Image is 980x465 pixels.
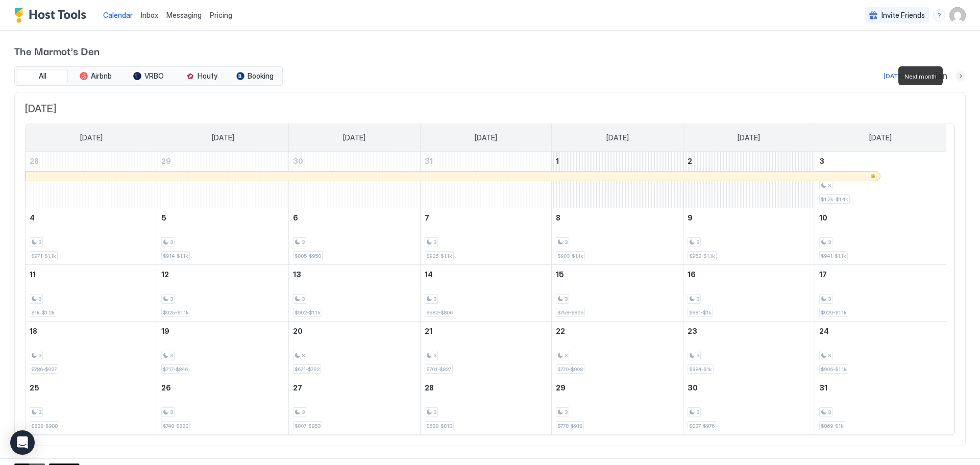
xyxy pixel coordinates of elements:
a: December 31, 2025 [421,152,552,170]
a: January 23, 2026 [683,322,815,340]
td: January 1, 2026 [552,152,683,208]
a: January 19, 2026 [157,322,288,340]
span: 3 [828,296,831,302]
span: [DATE] [212,133,234,142]
span: $770-$908 [557,366,583,373]
a: January 10, 2026 [815,208,946,227]
a: January 14, 2026 [421,265,552,284]
a: January 13, 2026 [289,265,420,284]
span: $701-$827 [426,366,451,373]
div: menu [933,9,945,21]
a: Inbox [141,10,158,20]
a: January 9, 2026 [683,208,815,227]
td: January 2, 2026 [683,152,815,208]
td: January 30, 2026 [683,378,815,435]
td: January 26, 2026 [157,378,289,435]
a: January 20, 2026 [289,322,420,340]
span: 28 [30,157,39,165]
span: 26 [161,383,171,392]
a: December 30, 2025 [289,152,420,170]
button: Next month [955,71,966,81]
span: 3 [696,409,699,415]
td: January 3, 2026 [815,152,946,208]
span: $906-$1.1k [821,366,847,373]
span: 3 [696,239,699,246]
a: January 26, 2026 [157,378,288,397]
a: January 7, 2026 [421,208,552,227]
button: VRBO [123,69,174,83]
span: [DATE] [80,133,103,142]
span: 20 [293,327,303,335]
span: 3 [433,409,436,415]
span: 30 [293,157,303,165]
td: December 28, 2025 [26,152,157,208]
span: $869-$1k [821,423,844,429]
td: January 17, 2026 [815,265,946,322]
span: 3 [170,409,173,415]
span: 11 [30,270,36,279]
span: $689-$813 [426,423,452,429]
a: Thursday [596,124,639,152]
span: $884-$1k [689,366,712,373]
span: 3 [38,239,41,246]
span: 3 [696,352,699,359]
td: January 9, 2026 [683,208,815,265]
a: January 16, 2026 [683,265,815,284]
span: 3 [828,352,831,359]
span: 3 [38,409,41,415]
span: 3 [170,352,173,359]
span: $827-$976 [689,423,715,429]
span: [DATE] [343,133,365,142]
a: Saturday [859,124,902,152]
span: 3 [302,352,305,359]
a: January 8, 2026 [552,208,683,227]
a: January 15, 2026 [552,265,683,284]
td: January 23, 2026 [683,322,815,378]
a: Calendar [103,10,133,20]
span: $903-$1.1k [557,253,583,259]
div: Open Intercom Messenger [10,430,35,455]
span: Booking [248,71,274,81]
td: January 22, 2026 [552,322,683,378]
span: 3 [170,296,173,302]
span: Calendar [103,11,133,19]
span: 3 [433,239,436,246]
a: January 24, 2026 [815,322,946,340]
td: January 13, 2026 [288,265,420,322]
a: January 3, 2026 [815,152,946,170]
span: 25 [30,383,39,392]
td: January 12, 2026 [157,265,289,322]
td: January 20, 2026 [288,322,420,378]
button: Booking [229,69,280,83]
td: December 30, 2025 [288,152,420,208]
span: 1 [556,157,559,165]
span: $929-$1.1k [821,309,847,316]
span: [DATE] [869,133,892,142]
span: $748-$882 [163,423,188,429]
span: 7 [425,213,429,222]
span: 23 [688,327,697,335]
a: January 5, 2026 [157,208,288,227]
span: $952-$1.1k [689,253,715,259]
a: Monday [202,124,244,152]
span: Next month [904,72,937,80]
span: 31 [819,383,827,392]
a: Tuesday [333,124,376,152]
span: $1k-$1.2k [31,309,55,316]
button: [DATE] [882,70,905,82]
span: $778-$918 [557,423,582,429]
span: 24 [819,327,829,335]
span: 19 [161,327,169,335]
span: 3 [38,296,41,302]
td: January 19, 2026 [157,322,289,378]
span: 14 [425,270,433,279]
span: $881-$1k [689,309,712,316]
a: January 11, 2026 [26,265,157,284]
span: 16 [688,270,696,279]
span: $758-$895 [557,309,583,316]
span: $1.2k-$1.4k [821,196,848,203]
a: January 18, 2026 [26,322,157,340]
span: 3 [696,296,699,302]
a: January 1, 2026 [552,152,683,170]
span: 28 [425,383,434,392]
